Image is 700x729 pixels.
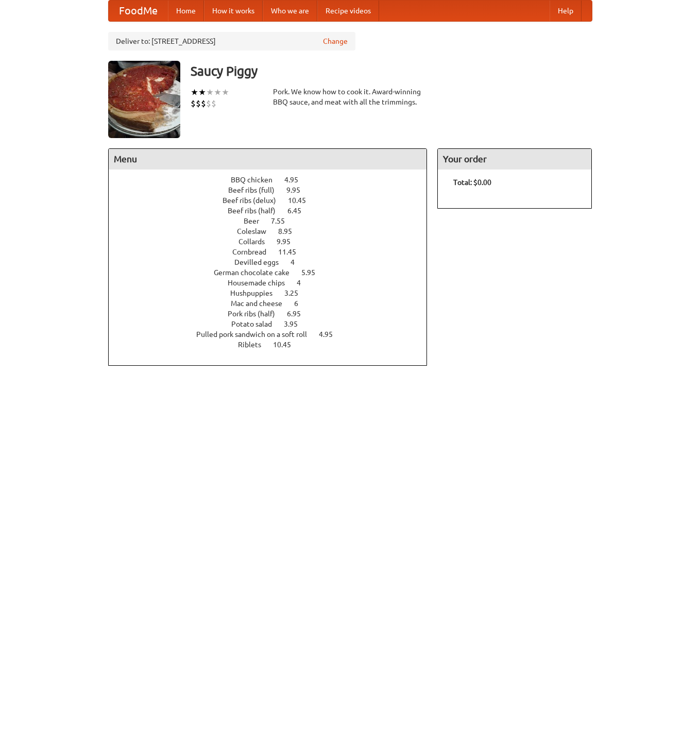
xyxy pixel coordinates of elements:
[273,87,428,107] div: Pork. We know how to cook it. Award-winning BBQ sauce, and meat with all the trimmings.
[288,196,316,205] span: 10.45
[196,330,352,338] a: Pulled pork sandwich on a soft roll 4.95
[287,207,312,215] span: 6.45
[108,32,355,50] div: Deliver to: [STREET_ADDRESS]
[231,176,317,184] a: BBQ chicken 4.95
[291,258,305,266] span: 4
[231,299,293,308] span: Mac and cheese
[214,268,300,277] span: German chocolate cake
[214,268,334,277] a: German chocolate cake 5.95
[294,299,309,308] span: 6
[237,227,311,235] a: Coleslaw 8.95
[234,258,289,266] span: Devilled eggs
[301,268,326,277] span: 5.95
[284,176,309,184] span: 4.95
[271,217,295,225] span: 7.55
[198,87,206,98] li: ★
[231,320,282,328] span: Potato salad
[228,207,320,215] a: Beef ribs (half) 6.45
[232,248,277,256] span: Cornbread
[237,227,277,235] span: Coleslaw
[201,98,206,109] li: $
[286,186,311,194] span: 9.95
[238,238,310,246] a: Collards 9.95
[214,87,221,98] li: ★
[228,279,320,287] a: Housemade chips 4
[206,87,214,98] li: ★
[228,186,285,194] span: Beef ribs (full)
[168,1,204,21] a: Home
[228,310,285,318] span: Pork ribs (half)
[284,320,308,328] span: 3.95
[231,320,317,328] a: Potato salad 3.95
[196,98,201,109] li: $
[230,289,317,297] a: Hushpuppies 3.25
[230,289,283,297] span: Hushpuppies
[319,330,343,338] span: 4.95
[277,238,301,246] span: 9.95
[228,310,320,318] a: Pork ribs (half) 6.95
[287,310,311,318] span: 6.95
[238,341,271,349] span: Riblets
[204,1,263,21] a: How it works
[191,61,592,81] h3: Saucy Piggy
[206,98,211,109] li: $
[317,1,379,21] a: Recipe videos
[228,207,286,215] span: Beef ribs (half)
[238,238,275,246] span: Collards
[109,1,168,21] a: FoodMe
[231,299,317,308] a: Mac and cheese 6
[221,87,229,98] li: ★
[273,341,301,349] span: 10.45
[231,176,283,184] span: BBQ chicken
[211,98,216,109] li: $
[191,87,198,98] li: ★
[323,36,348,46] a: Change
[438,149,591,169] h4: Your order
[109,149,427,169] h4: Menu
[284,289,309,297] span: 3.25
[263,1,317,21] a: Who we are
[297,279,311,287] span: 4
[228,186,319,194] a: Beef ribs (full) 9.95
[234,258,314,266] a: Devilled eggs 4
[238,341,310,349] a: Riblets 10.45
[278,248,306,256] span: 11.45
[244,217,304,225] a: Beer 7.55
[453,178,491,187] b: Total: $0.00
[232,248,315,256] a: Cornbread 11.45
[244,217,269,225] span: Beer
[278,227,302,235] span: 8.95
[191,98,196,109] li: $
[223,196,286,205] span: Beef ribs (delux)
[550,1,582,21] a: Help
[108,61,180,138] img: angular.jpg
[223,196,325,205] a: Beef ribs (delux) 10.45
[228,279,295,287] span: Housemade chips
[196,330,317,338] span: Pulled pork sandwich on a soft roll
